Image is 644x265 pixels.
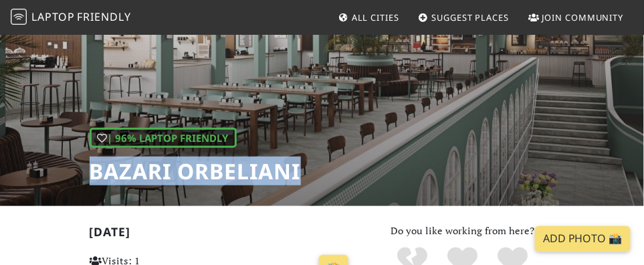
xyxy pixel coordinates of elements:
[90,159,301,184] h1: Bazari Orbeliani
[333,5,405,29] a: All Cities
[413,5,515,29] a: Suggest Places
[77,9,130,24] span: Friendly
[352,11,399,23] span: All Cities
[432,11,510,23] span: Suggest Places
[90,128,237,148] div: | 96% Laptop Friendly
[90,225,354,244] h2: [DATE]
[11,9,27,25] img: LaptopFriendly
[523,5,629,29] a: Join Community
[370,222,555,238] p: Do you like working from here?
[535,226,631,252] a: Add Photo 📸
[11,6,131,29] a: LaptopFriendly LaptopFriendly
[542,11,624,23] span: Join Community
[31,9,75,24] span: Laptop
